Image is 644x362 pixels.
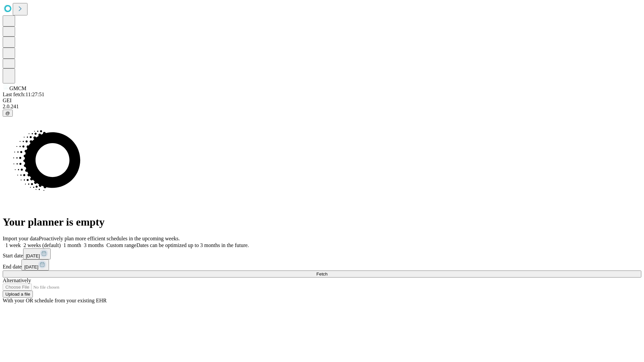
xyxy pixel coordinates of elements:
[3,110,13,117] button: @
[316,271,327,277] span: Fetch
[3,270,641,278] button: Fetch
[23,248,51,259] button: [DATE]
[5,111,10,116] span: @
[106,242,136,248] span: Custom range
[3,92,44,97] span: Last fetch: 11:27:51
[3,259,641,270] div: End date
[3,248,641,259] div: Start date
[24,264,38,269] span: [DATE]
[5,242,21,248] span: 1 week
[26,253,40,258] span: [DATE]
[3,216,641,228] h1: Your planner is empty
[3,298,107,303] span: With your OR schedule from your existing EHR
[3,98,641,104] div: GEI
[3,236,39,241] span: Import your data
[3,104,641,110] div: 2.0.241
[84,242,104,248] span: 3 months
[39,236,180,241] span: Proactively plan more efficient schedules in the upcoming weeks.
[137,242,249,248] span: Dates can be optimized up to 3 months in the future.
[21,259,49,270] button: [DATE]
[3,291,33,298] button: Upload a file
[9,85,26,91] span: GMCM
[23,242,61,248] span: 2 weeks (default)
[3,278,31,283] span: Alternatively
[63,242,81,248] span: 1 month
